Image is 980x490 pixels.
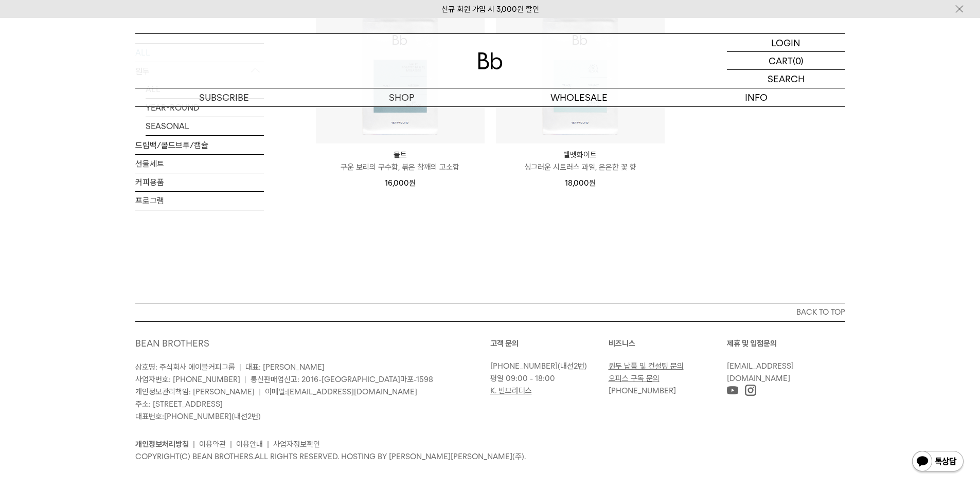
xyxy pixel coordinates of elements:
[287,387,417,396] a: [EMAIL_ADDRESS][DOMAIN_NAME]
[490,360,603,372] p: (내선2번)
[251,375,433,384] span: 통신판매업신고: 2016-[GEOGRAPHIC_DATA]마포-1598
[193,438,195,450] li: |
[490,337,609,350] p: 고객 문의
[490,361,558,371] a: [PHONE_NUMBER]
[490,88,668,106] p: WHOLESALE
[239,362,241,372] span: |
[316,161,485,173] p: 구운 보리의 구수함, 볶은 참깨의 고소함
[490,386,532,395] a: K. 빈브라더스
[589,178,596,188] span: 원
[911,450,965,475] img: 카카오톡 채널 1:1 채팅 버튼
[609,361,684,371] a: 원두 납품 및 컨설팅 문의
[565,178,596,188] span: 18,000
[135,387,255,396] span: 개인정보관리책임: [PERSON_NAME]
[496,161,665,173] p: 싱그러운 시트러스 과일, 은은한 꽃 향
[727,361,794,383] a: [EMAIL_ADDRESS][DOMAIN_NAME]
[135,412,261,421] span: 대표번호: (내선2번)
[135,155,264,173] a: 선물세트
[409,178,416,188] span: 원
[668,88,845,106] p: INFO
[259,387,261,396] span: |
[316,149,485,161] p: 몰트
[199,440,226,449] a: 이용약관
[135,136,264,154] a: 드립백/콜드브루/캡슐
[265,387,417,396] span: 이메일:
[316,149,485,173] a: 몰트 구운 보리의 구수함, 볶은 참깨의 고소함
[146,117,264,135] a: SEASONAL
[768,70,805,88] p: SEARCH
[267,438,269,450] li: |
[793,52,804,69] p: (0)
[135,375,240,384] span: 사업자번호: [PHONE_NUMBER]
[496,149,665,161] p: 벨벳화이트
[244,375,246,384] span: |
[478,52,503,69] img: 로고
[727,34,845,52] a: LOGIN
[135,192,264,210] a: 프로그램
[441,5,539,14] a: 신규 회원 가입 시 3,000원 할인
[135,173,264,191] a: 커피용품
[496,149,665,173] a: 벨벳화이트 싱그러운 시트러스 과일, 은은한 꽃 향
[230,438,232,450] li: |
[769,52,793,69] p: CART
[771,34,800,51] p: LOGIN
[273,440,320,449] a: 사업자정보확인
[135,88,313,106] a: SUBSCRIBE
[727,52,845,70] a: CART (0)
[609,386,676,395] a: [PHONE_NUMBER]
[135,362,235,372] span: 상호명: 주식회사 에이블커피그룹
[245,362,325,372] span: 대표: [PERSON_NAME]
[609,337,727,350] p: 비즈니스
[236,440,263,449] a: 이용안내
[609,374,660,383] a: 오피스 구독 문의
[135,440,189,449] a: 개인정보처리방침
[385,178,416,188] span: 16,000
[146,99,264,117] a: YEAR-ROUND
[313,88,490,106] a: SHOP
[727,337,845,350] p: 제휴 및 입점문의
[135,400,223,409] span: 주소: [STREET_ADDRESS]
[135,303,845,321] button: BACK TO TOP
[135,450,845,463] p: COPYRIGHT(C) BEAN BROTHERS. ALL RIGHTS RESERVED. HOSTING BY [PERSON_NAME][PERSON_NAME](주).
[164,412,231,421] a: [PHONE_NUMBER]
[135,338,209,349] a: BEAN BROTHERS
[490,372,603,385] p: 평일 09:00 - 18:00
